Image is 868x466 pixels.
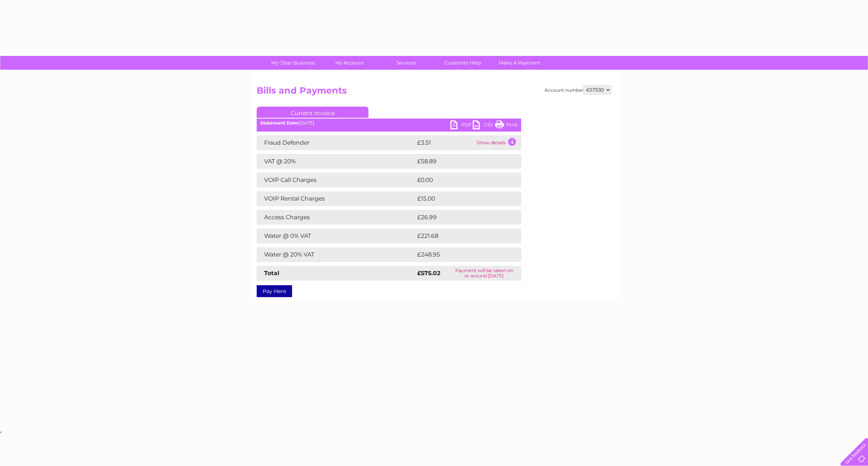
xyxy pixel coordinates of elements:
[415,173,504,188] td: £0.00
[257,85,611,100] h2: Bills and Payments
[257,107,368,118] a: Current Invoice
[257,191,415,206] td: VOIP Rental Charges
[257,135,415,150] td: Fraud Defender
[432,56,494,70] a: Customer Help
[417,270,440,277] strong: £575.02
[257,210,415,225] td: Access Charges
[319,56,380,70] a: My Account
[473,120,495,131] a: CSV
[262,56,324,70] a: My Clear Business
[264,270,279,277] strong: Total
[257,173,415,188] td: VOIP Call Charges
[376,56,437,70] a: Services
[475,135,521,150] td: Show details
[415,191,506,206] td: £15.00
[415,210,507,225] td: £26.99
[545,85,611,94] div: Account number
[260,120,299,126] b: Statement Date:
[257,247,415,262] td: Water @ 20% VAT
[257,154,415,169] td: VAT @ 20%
[495,120,517,131] a: Print
[415,247,508,262] td: £248.95
[415,135,475,150] td: £3.51
[447,266,521,281] td: Payment will be taken on or around [DATE]
[489,56,550,70] a: Make A Payment
[257,120,521,126] div: [DATE]
[415,229,507,243] td: £221.68
[257,229,415,243] td: Water @ 0% VAT
[257,285,292,297] a: Pay Here
[450,120,473,131] a: PDF
[415,154,507,169] td: £58.89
